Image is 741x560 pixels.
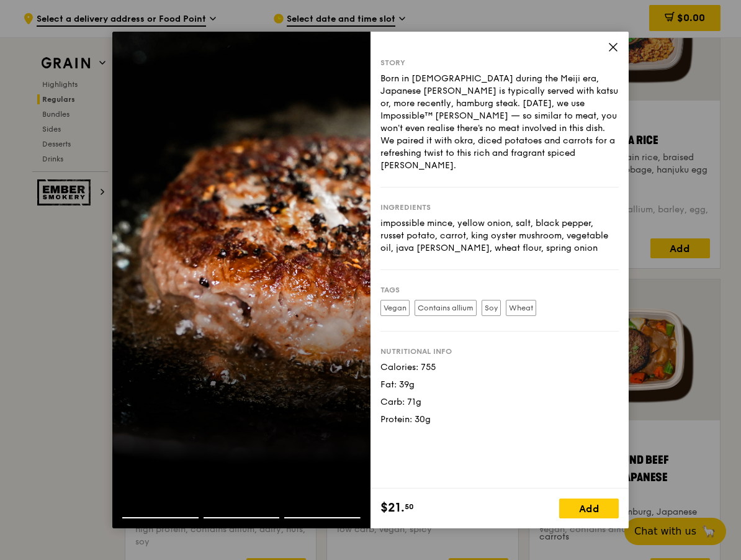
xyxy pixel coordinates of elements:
[380,396,619,409] div: Carb: 71g
[380,346,619,356] div: Nutritional info
[380,300,410,316] label: Vegan
[380,58,619,68] div: Story
[380,379,619,391] div: Fat: 39g
[380,202,619,212] div: Ingredients
[380,361,619,374] div: Calories: 755
[380,73,619,172] div: Born in [DEMOGRAPHIC_DATA] during the Meiji era, Japanese [PERSON_NAME] is typically served with ...
[380,217,619,255] div: impossible mince, yellow onion, salt, black pepper, russet potato, carrot, king oyster mushroom, ...
[559,499,619,518] div: Add
[482,300,501,316] label: Soy
[415,300,477,316] label: Contains allium
[405,502,414,512] span: 50
[380,413,619,426] div: Protein: 30g
[506,300,536,316] label: Wheat
[380,285,619,295] div: Tags
[380,499,405,517] span: $21.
